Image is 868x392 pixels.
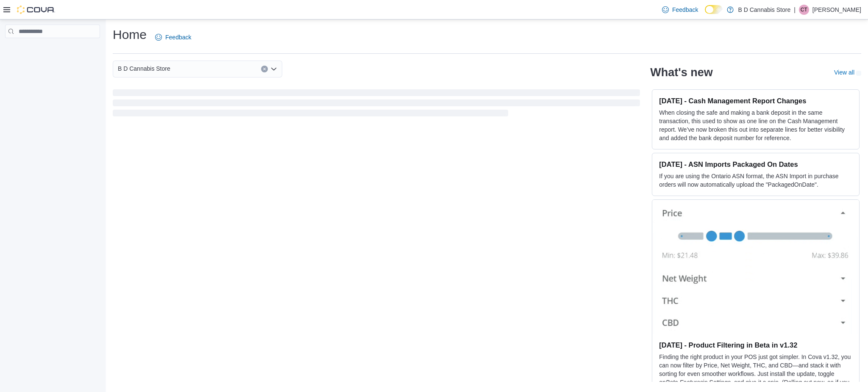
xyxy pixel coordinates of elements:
[650,66,712,79] h2: What's new
[705,5,723,14] input: Dark Mode
[659,172,852,189] p: If you are using the Ontario ASN format, the ASN Import in purchase orders will now automatically...
[738,5,790,15] p: B D Cannabis Store
[856,71,861,76] svg: External link
[165,33,191,41] span: Feedback
[261,66,268,72] button: Clear input
[659,97,852,105] h3: [DATE] - Cash Management Report Changes
[705,14,705,14] span: Dark Mode
[666,379,703,386] em: Beta Features
[270,66,277,72] button: Open list of options
[812,5,861,15] p: [PERSON_NAME]
[113,26,147,43] h1: Home
[113,91,640,118] span: Loading
[672,6,698,14] span: Feedback
[801,5,807,15] span: CT
[659,1,701,18] a: Feedback
[659,341,852,349] h3: [DATE] - Product Filtering in Beta in v1.32
[659,160,852,168] h3: [DATE] - ASN Imports Packaged On Dates
[118,63,170,74] span: B D Cannabis Store
[834,69,861,76] a: View allExternal link
[152,29,195,46] a: Feedback
[659,108,852,142] p: When closing the safe and making a bank deposit in the same transaction, this used to show as one...
[17,6,55,14] img: Cova
[5,40,100,60] nav: Complex example
[794,5,796,15] p: |
[799,5,809,15] div: Cody Tomlinson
